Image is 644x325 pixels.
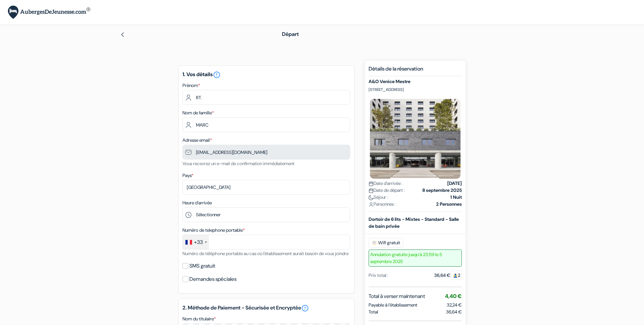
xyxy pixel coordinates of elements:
[282,31,299,38] span: Départ
[182,145,350,160] input: Entrer adresse e-mail
[369,87,462,92] p: [STREET_ADDRESS]
[447,180,462,187] strong: [DATE]
[446,309,462,315] span: 36,64 €
[213,71,221,79] i: error_outline
[369,250,462,267] span: Annulation gratuite jusqu’à 23:59 le 5 septembre 2025
[182,82,200,89] label: Prénom
[182,109,214,116] label: Nom de famille
[182,71,350,79] h5: 1. Vos détails
[182,117,350,132] input: Entrer le nom de famille
[445,293,462,300] span: 4,40 €
[453,273,458,278] img: guest.svg
[447,302,462,308] span: 32,24 €
[369,201,396,208] span: Personnes :
[189,261,215,271] label: SMS gratuit
[182,90,350,105] input: Entrez votre prénom
[369,180,403,187] span: Date d'arrivée :
[369,66,462,76] h5: Détails de la réservation
[369,302,417,309] span: Payable à l’établissement
[369,188,374,193] img: calendar.svg
[182,227,245,234] label: Numéro de telephone portable
[369,309,378,315] span: Total
[450,271,462,280] span: 2
[182,251,349,256] small: Numéro de téléphone portable au cas où l'établissement aurait besoin de vous joindre
[369,202,374,207] img: user_icon.svg
[182,199,212,206] label: Heure d'arrivée
[450,194,462,201] strong: 1 Nuit
[189,275,237,284] label: Demandes spéciales
[372,240,377,246] img: free_wifi.svg
[422,187,462,194] strong: 8 septembre 2025
[434,272,462,279] div: 36,64 €
[120,32,125,37] img: left_arrow.svg
[182,172,193,179] label: Pays
[369,194,388,201] span: Séjour :
[182,161,294,166] small: Vous recevrez un e-mail de confirmation immédiatement
[182,137,212,144] label: Adresse email
[182,304,350,312] h5: 2. Méthode de Paiement - Sécurisée et Encryptée
[369,187,405,194] span: Date de départ :
[369,195,374,200] img: moon.svg
[183,235,209,249] div: France: +33
[369,292,425,300] span: Total à verser maintenant
[369,272,388,279] div: Prix total :
[369,238,403,248] span: Wifi gratuit
[213,71,221,78] a: error_outline
[301,304,309,312] a: error_outline
[182,315,216,322] label: Nom du titulaire
[369,181,374,186] img: calendar.svg
[436,201,462,208] strong: 2 Personnes
[369,79,462,84] h5: A&O Venice Mestre
[194,238,203,246] div: +33
[369,216,459,229] b: Dortoir de 6 lits - Mixtes - Standard - Salle de bain privée
[8,6,90,19] img: AubergesDeJeunesse.com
